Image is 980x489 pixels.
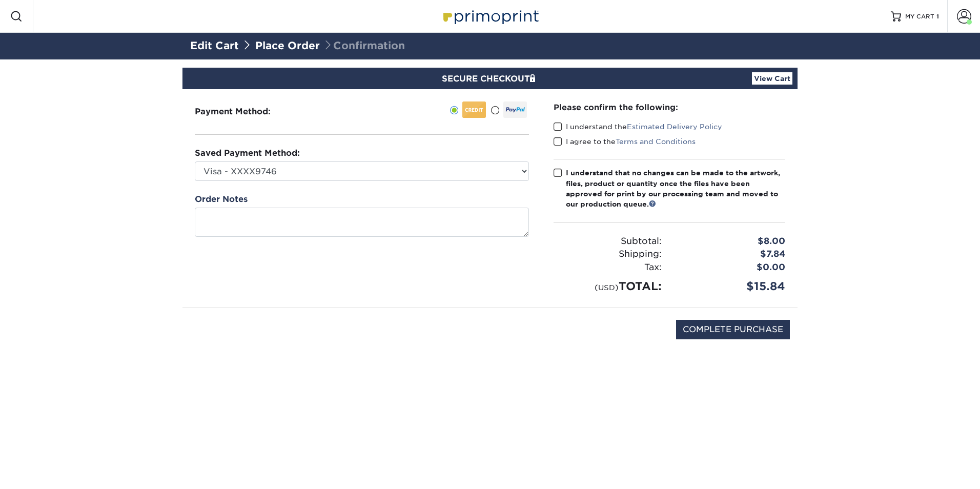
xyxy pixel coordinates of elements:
[905,12,934,21] span: MY CART
[323,39,405,52] span: Confirmation
[195,107,296,116] h3: Payment Method:
[442,74,538,84] span: SECURE CHECKOUT
[669,261,793,274] div: $0.00
[669,278,793,295] div: $15.84
[936,13,939,20] span: 1
[669,235,793,248] div: $8.00
[566,168,785,210] div: I understand that no changes can be made to the artwork, files, product or quantity once the file...
[616,137,696,146] a: Terms and Conditions
[546,261,669,274] div: Tax:
[627,123,722,131] a: Estimated Delivery Policy
[752,72,792,85] a: View Cart
[546,248,669,261] div: Shipping:
[255,39,320,52] a: Place Order
[190,39,239,52] a: Edit Cart
[546,235,669,248] div: Subtotal:
[439,5,541,27] img: Primoprint
[554,101,785,113] div: Please confirm the following:
[554,121,722,132] label: I understand the
[554,136,696,147] label: I agree to the
[595,283,619,292] small: (USD)
[676,320,790,339] input: COMPLETE PURCHASE
[195,147,300,159] label: Saved Payment Method:
[546,278,669,295] div: TOTAL:
[669,248,793,261] div: $7.84
[195,193,248,206] label: Order Notes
